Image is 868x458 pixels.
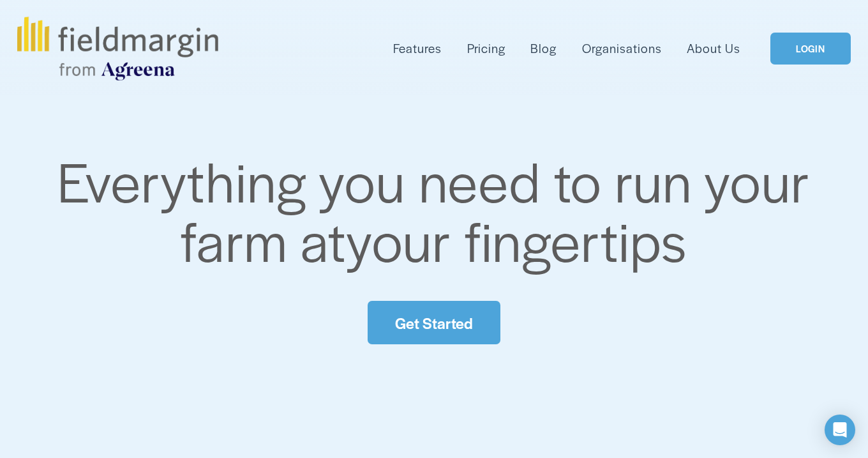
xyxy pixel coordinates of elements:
[57,141,823,278] span: Everything you need to run your farm at
[393,38,442,59] a: folder dropdown
[467,38,505,59] a: Pricing
[825,415,855,445] div: Open Intercom Messenger
[582,38,662,59] a: Organisations
[530,38,557,59] a: Blog
[368,301,500,344] a: Get Started
[17,17,218,80] img: fieldmargin.com
[687,38,740,59] a: About Us
[393,40,442,57] span: Features
[770,33,851,65] a: LOGIN
[346,201,687,278] span: your fingertips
